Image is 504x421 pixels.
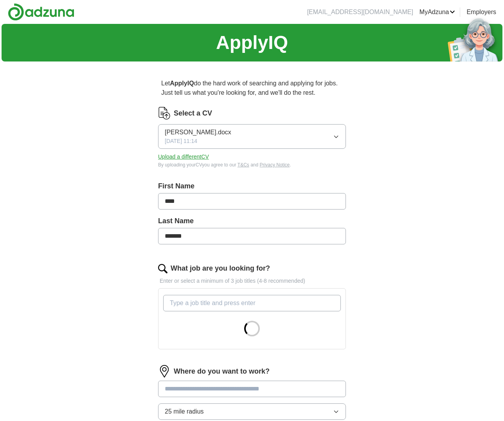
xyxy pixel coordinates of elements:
p: Enter or select a minimum of 3 job titles (4-8 recommended) [158,277,346,285]
h1: ApplyIQ [216,29,288,57]
img: search.png [158,264,167,273]
label: What job are you looking for? [171,263,270,274]
label: First Name [158,181,346,192]
button: Upload a differentCV [158,153,209,161]
input: Type a job title and press enter [163,295,341,311]
label: Select a CV [174,108,212,119]
label: Where do you want to work? [174,366,270,377]
span: 25 mile radius [165,407,204,416]
a: Employers [466,7,496,17]
button: [PERSON_NAME].docx[DATE] 11:14 [158,124,346,149]
a: MyAdzuna [419,7,455,17]
button: 25 mile radius [158,403,346,420]
img: location.png [158,365,171,378]
p: Let do the hard work of searching and applying for jobs. Just tell us what you're looking for, an... [158,76,346,101]
img: CV Icon [158,107,171,119]
strong: ApplyIQ [170,80,194,87]
img: Adzuna logo [8,3,74,21]
div: By uploading your CV you agree to our and . [158,161,346,168]
span: [DATE] 11:14 [165,137,197,145]
a: T&Cs [238,162,249,168]
span: [PERSON_NAME].docx [165,128,231,137]
li: [EMAIL_ADDRESS][DOMAIN_NAME] [307,7,413,17]
label: Last Name [158,216,346,226]
a: Privacy Notice [260,162,290,168]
